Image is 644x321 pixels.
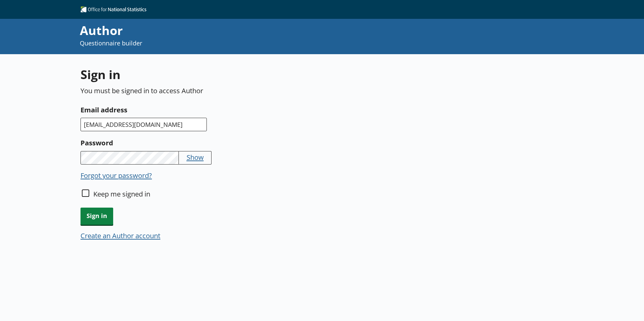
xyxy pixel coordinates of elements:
button: Sign in [80,208,113,225]
p: You must be signed in to access Author [80,86,397,95]
label: Email address [80,104,397,115]
div: Author [80,22,433,39]
button: Create an Author account [80,231,160,240]
button: Forgot your password? [80,171,152,180]
label: Keep me signed in [93,189,150,199]
label: Password [80,137,397,148]
p: Questionnaire builder [80,39,433,47]
h1: Sign in [80,66,397,83]
button: Show [187,152,204,162]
